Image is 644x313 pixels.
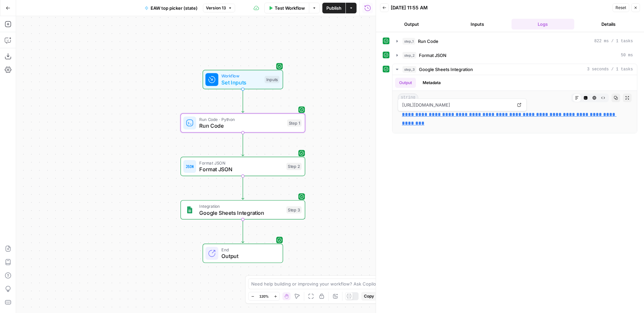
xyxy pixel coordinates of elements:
span: string [398,93,418,102]
span: Run Code · Python [199,116,284,123]
span: Output [221,252,276,260]
button: Version 13 [203,4,235,12]
span: Set Inputs [221,78,261,86]
span: 3 seconds / 1 tasks [587,66,633,72]
div: EndOutput [180,244,305,263]
span: Reset [615,5,626,11]
div: Step 1 [287,119,302,127]
g: Edge from start to step_1 [241,89,244,113]
button: 3 seconds / 1 tasks [392,64,637,75]
button: Test Workflow [264,3,309,13]
span: Google Sheets Integration [199,209,283,217]
div: WorkflowSet InputsInputs [180,70,305,89]
button: EAW top picker (state) [141,3,202,13]
button: Reset [612,3,629,12]
span: Test Workflow [275,5,305,11]
button: Output [395,78,416,88]
img: Group%201%201.png [186,206,194,214]
div: IntegrationGoogle Sheets IntegrationStep 3 [180,200,305,220]
span: Version 13 [206,5,226,11]
span: Run Code [418,38,438,45]
span: Workflow [221,73,261,79]
span: 50 ms [621,52,633,58]
div: Run Code · PythonRun CodeStep 1 [180,113,305,133]
div: Step 3 [286,206,302,213]
span: step_3 [402,66,416,73]
span: 822 ms / 1 tasks [594,38,633,44]
span: Format JSON [419,52,446,59]
div: Format JSONFormat JSONStep 2 [180,157,305,176]
span: End [221,246,276,253]
span: Run Code [199,122,284,130]
span: EAW top picker (state) [151,5,198,11]
span: Google Sheets Integration [419,66,473,73]
button: Publish [322,3,345,13]
button: Metadata [419,78,445,88]
button: Copy [361,292,377,301]
button: Logs [512,19,575,29]
button: Inputs [446,19,509,29]
span: [URL][DOMAIN_NAME] [401,99,514,111]
span: Format JSON [199,160,283,166]
span: Format JSON [199,165,283,173]
div: Inputs [265,76,279,83]
button: Output [380,19,443,29]
span: Publish [326,5,341,11]
span: Integration [199,203,283,209]
span: step_1 [402,38,415,45]
span: step_2 [402,52,416,59]
button: 822 ms / 1 tasks [392,36,637,47]
span: Copy [364,293,374,299]
button: Details [577,19,640,29]
g: Edge from step_1 to step_2 [241,133,244,156]
div: 3 seconds / 1 tasks [392,75,637,133]
span: 120% [259,294,269,299]
g: Edge from step_2 to step_3 [241,176,244,199]
g: Edge from step_3 to end [241,220,244,243]
div: Step 2 [286,163,302,170]
button: 50 ms [392,50,637,61]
